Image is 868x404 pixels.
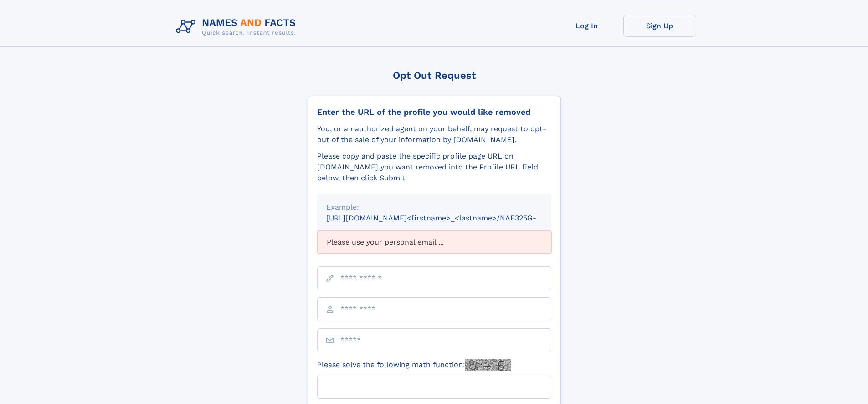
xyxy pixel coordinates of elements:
small: [URL][DOMAIN_NAME]<firstname>_<lastname>/NAF325G-xxxxxxxx [326,214,569,222]
label: Please solve the following math function: [317,359,511,371]
div: Opt Out Request [308,70,561,81]
div: Please use your personal email ... [317,231,551,254]
div: Example: [326,202,542,213]
div: You, or an authorized agent on your behalf, may request to opt-out of the sale of your informatio... [317,123,551,145]
a: Sign Up [623,15,696,37]
a: Log In [550,15,623,37]
div: Enter the URL of the profile you would like removed [317,107,551,117]
img: Logo Names and Facts [172,15,303,39]
div: Please copy and paste the specific profile page URL on [DOMAIN_NAME] you want removed into the Pr... [317,151,551,184]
